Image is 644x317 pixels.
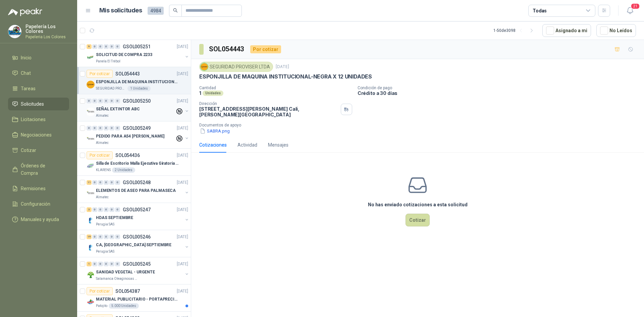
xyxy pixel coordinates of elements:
p: SEGURIDAD PROVISER LTDA [96,86,126,91]
div: Todas [533,7,547,14]
p: Almatec [96,195,109,200]
p: Panela El Trébol [96,59,120,64]
h3: SOL054443 [209,44,245,54]
div: 0 [98,99,103,103]
span: Tareas [21,85,36,92]
img: Company Logo [87,189,95,197]
div: 0 [109,234,114,239]
p: GSOL005245 [123,262,151,266]
p: Almatec [96,140,109,146]
button: No Leídos [596,24,636,37]
img: Company Logo [8,25,21,38]
div: 1 - 50 de 3098 [493,25,537,36]
p: ELEMENTOS DE ASEO PARA PALMASECA [96,188,176,194]
div: Mensajes [268,141,288,149]
div: SEGURIDAD PROVISER LTDA [199,62,273,72]
a: Negociaciones [8,128,69,141]
a: 0 0 0 0 0 0 GSOL005250[DATE] Company LogoSEÑAL EXTINTOR ABCAlmatec [87,97,190,118]
div: 0 [92,207,97,212]
p: MATERIAL PUBLICITARIO - PORTAPRECIOS VER ADJUNTO [96,296,179,303]
img: Company Logo [87,135,95,143]
div: 0 [98,262,103,266]
p: [DATE] [177,152,188,159]
a: Manuales y ayuda [8,213,69,226]
p: [DATE] [177,125,188,131]
span: Remisiones [21,185,46,192]
p: SOLICITUD DE COMPRA 2233 [96,52,152,58]
p: Perugia SAS [96,249,114,254]
button: Cotizar [406,214,430,226]
div: 0 [98,126,103,130]
p: SANIDAD VEGETAL - URGENTE [96,269,155,275]
div: 0 [104,126,109,130]
a: Chat [8,67,69,80]
p: SOL054436 [115,153,140,158]
p: Cantidad [199,86,352,90]
div: Por cotizar [87,151,113,159]
div: Cotizaciones [199,141,227,149]
p: [DATE] [177,179,188,186]
p: [DATE] [177,44,188,50]
div: 0 [109,207,114,212]
p: Papeleria Los Colores [25,35,69,39]
div: 0 [115,126,120,130]
img: Company Logo [87,216,95,224]
span: search [173,8,178,13]
span: Configuración [21,200,50,208]
div: 0 [115,234,120,239]
img: Logo peakr [8,8,42,16]
img: Company Logo [87,53,95,61]
div: 0 [115,99,120,103]
div: 0 [98,207,103,212]
a: 0 0 0 0 0 0 GSOL005249[DATE] Company LogoPEDIDO PARA A54 [PERSON_NAME]Almatec [87,124,190,146]
div: Por cotizar [87,70,113,78]
div: 0 [115,44,120,49]
div: 0 [98,44,103,49]
span: 4984 [148,7,164,15]
div: 0 [92,180,97,185]
a: 3 0 0 0 0 0 GSOL005247[DATE] Company LogoHDAS SEPTIEMBREPerugia SAS [87,206,190,227]
div: 0 [109,44,114,49]
a: 9 0 0 0 0 0 GSOL005251[DATE] Company LogoSOLICITUD DE COMPRA 2233Panela El Trébol [87,43,190,64]
p: GSOL005246 [123,234,151,239]
div: 0 [109,126,114,130]
p: GSOL005248 [123,180,151,185]
p: GSOL005250 [123,99,151,103]
div: 11 [87,180,92,185]
span: 21 [631,3,640,9]
a: Por cotizarSOL054387[DATE] Company LogoMATERIAL PUBLICITARIO - PORTAPRECIOS VER ADJUNTOPatojito5.... [77,284,191,312]
p: SOL054443 [115,71,140,76]
p: Patojito [96,303,107,309]
div: 9 [87,44,92,49]
p: Crédito a 30 días [358,90,641,96]
span: Órdenes de Compra [21,162,63,177]
a: Remisiones [8,182,69,195]
div: 0 [87,99,92,103]
p: PEDIDO PARA A54 [PERSON_NAME] [96,133,164,140]
div: 0 [92,99,97,103]
img: Company Logo [201,63,208,70]
div: 0 [98,180,103,185]
span: Inicio [21,54,32,61]
div: 2 Unidades [112,167,135,173]
span: Cotizar [21,147,36,154]
div: 0 [104,207,109,212]
div: Por cotizar [250,45,281,53]
div: 1 [87,262,92,266]
h3: No has enviado cotizaciones a esta solicitud [368,201,468,208]
p: [DATE] [177,98,188,104]
img: Company Logo [87,162,95,170]
a: 1 0 0 0 0 0 GSOL005245[DATE] Company LogoSANIDAD VEGETAL - URGENTESalamanca Oleaginosas SAS [87,260,190,281]
a: Cotizar [8,144,69,157]
p: ESPONJILLA DE MAQUINA INSTITUCIONAL-NEGRA X 12 UNIDADES [199,73,372,80]
p: SOL054387 [115,289,140,294]
img: Company Logo [87,244,95,252]
img: Company Logo [87,81,95,89]
p: CA, [GEOGRAPHIC_DATA] SEPTIEMBRE [96,242,171,248]
p: Papelería Los Colores [25,24,69,34]
div: 0 [115,180,120,185]
p: ESPONJILLA DE MAQUINA INSTITUCIONAL-NEGRA X 12 UNIDADES [96,79,179,85]
p: Documentos de apoyo [199,123,641,127]
span: Licitaciones [21,116,46,123]
div: 0 [104,262,109,266]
